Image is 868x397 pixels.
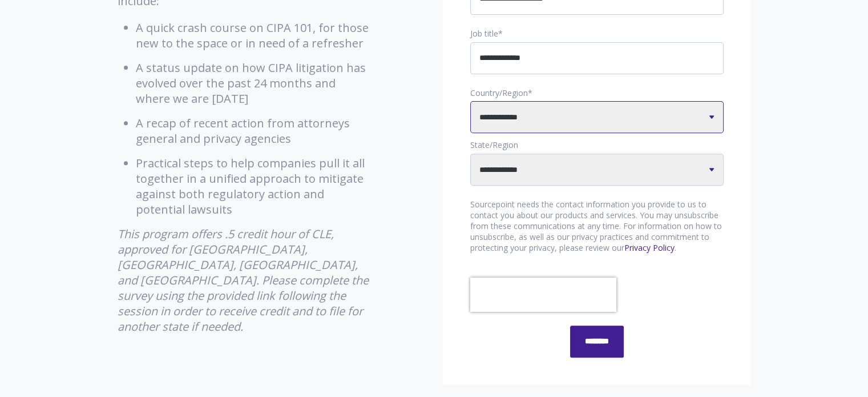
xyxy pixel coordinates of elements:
span: Job title [470,28,498,39]
li: A quick crash course on CIPA 101, for those new to the space or in need of a refresher [136,20,372,51]
a: Privacy Policy [624,242,675,253]
em: This program offers .5 credit hour of CLE, approved for [GEOGRAPHIC_DATA], [GEOGRAPHIC_DATA], [GE... [118,226,369,334]
li: A status update on how CIPA litigation has evolved over the past 24 months and where we are [DATE] [136,60,372,106]
iframe: reCAPTCHA [470,278,616,312]
span: Country/Region [470,87,528,98]
li: A recap of recent action from attorneys general and privacy agencies [136,115,372,146]
li: Practical steps to help companies pull it all together in a unified approach to mitigate against ... [136,155,372,217]
p: Sourcepoint needs the contact information you provide to us to contact you about our products and... [470,199,724,254]
span: State/Region [470,139,518,150]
